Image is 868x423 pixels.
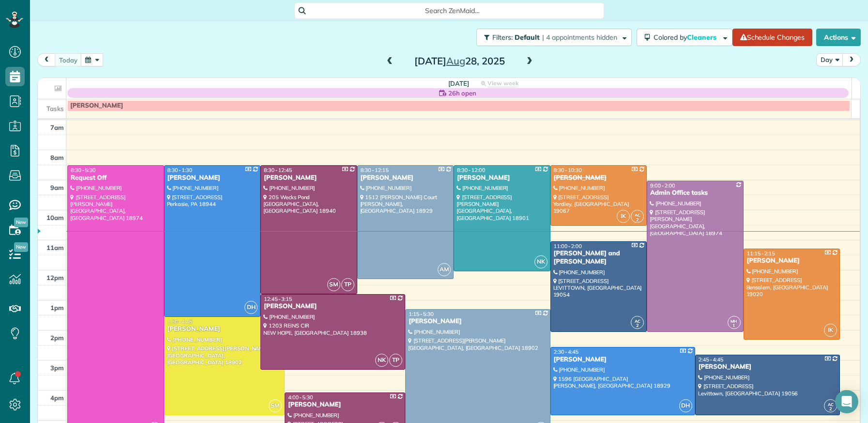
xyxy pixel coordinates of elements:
[687,33,718,42] span: Cleaners
[553,174,644,182] div: [PERSON_NAME]
[617,210,630,223] span: IK
[698,363,837,371] div: [PERSON_NAME]
[515,33,540,42] span: Default
[828,402,834,407] span: AC
[842,53,861,66] button: next
[553,250,644,266] div: [PERSON_NAME] and [PERSON_NAME]
[542,33,617,42] span: | 4 appointments hidden
[50,154,64,161] span: 8am
[728,321,740,330] small: 1
[448,88,476,98] span: 26h open
[472,29,632,46] a: Filters: Default | 4 appointments hidden
[14,218,28,227] span: New
[746,257,838,265] div: [PERSON_NAME]
[534,255,548,268] span: NK
[399,56,520,66] h2: [DATE] 28, 2025
[50,184,64,191] span: 9am
[476,29,632,46] button: Filters: Default | 4 appointments hidden
[46,274,64,282] span: 12pm
[457,167,485,173] span: 8:30 - 12:00
[264,167,292,173] span: 8:30 - 12:45
[446,55,465,67] span: Aug
[650,189,741,197] div: Admin Office tasks
[631,216,643,225] small: 2
[635,212,640,218] span: AC
[554,243,582,250] span: 11:00 - 2:00
[55,53,82,66] button: today
[264,296,292,302] span: 12:45 - 3:15
[263,174,354,182] div: [PERSON_NAME]
[168,167,193,173] span: 8:30 - 1:30
[37,53,56,66] button: prev
[269,399,282,412] span: SM
[553,356,692,364] div: [PERSON_NAME]
[408,317,547,326] div: [PERSON_NAME]
[14,242,28,252] span: New
[167,325,282,333] div: [PERSON_NAME]
[375,354,388,367] span: NK
[167,174,258,182] div: [PERSON_NAME]
[637,29,732,46] button: Colored byCleaners
[554,348,579,355] span: 2:30 - 4:45
[824,324,837,337] span: IK
[747,250,775,257] span: 11:15 - 2:15
[816,53,843,66] button: Day
[70,174,161,182] div: Request Off
[50,394,64,402] span: 4pm
[360,174,451,182] div: [PERSON_NAME]
[71,167,96,173] span: 8:30 - 5:30
[168,318,193,325] span: 1:30 - 4:45
[554,167,582,173] span: 8:30 - 10:30
[46,244,64,251] span: 11am
[70,102,123,110] span: [PERSON_NAME]
[650,182,675,189] span: 9:00 - 2:00
[654,33,720,42] span: Colored by
[448,79,469,87] span: [DATE]
[732,29,812,46] a: Schedule Changes
[288,394,313,401] span: 4:00 - 5:30
[631,321,643,330] small: 2
[46,214,64,221] span: 10am
[50,124,64,131] span: 7am
[457,174,548,182] div: [PERSON_NAME]
[244,301,258,314] span: DH
[50,334,64,342] span: 2pm
[409,311,434,317] span: 1:15 - 5:30
[327,278,340,291] span: SM
[288,401,402,409] div: [PERSON_NAME]
[263,302,402,311] div: [PERSON_NAME]
[389,354,402,367] span: TP
[487,79,518,87] span: View week
[731,318,737,324] span: MH
[50,304,64,312] span: 1pm
[50,364,64,372] span: 3pm
[679,399,692,412] span: DH
[341,278,354,291] span: TP
[492,33,513,42] span: Filters:
[835,390,858,413] div: Open Intercom Messenger
[699,356,724,363] span: 2:45 - 4:45
[824,405,837,414] small: 2
[361,167,389,173] span: 8:30 - 12:15
[816,29,861,46] button: Actions
[438,263,451,276] span: AM
[635,318,640,324] span: AC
